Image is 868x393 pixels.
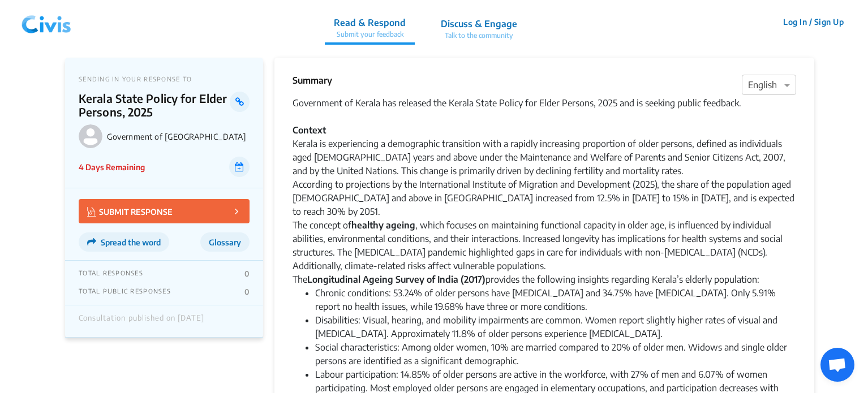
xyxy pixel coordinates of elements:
li: Disabilities: Visual, hearing, and mobility impairments are common. Women report slightly higher ... [315,313,796,340]
button: Glossary [200,232,250,252]
p: Summary [293,74,332,87]
div: Consultation published on [DATE] [79,314,204,329]
a: Open chat [820,348,854,382]
button: SUBMIT RESPONSE [79,199,250,223]
div: Government of Kerala has released the Kerala State Policy for Elder Persons, 2025 and is seeking ... [293,96,796,286]
p: SENDING IN YOUR RESPONSE TO [79,75,250,83]
img: navlogo.png [17,5,76,39]
p: Government of [GEOGRAPHIC_DATA] [107,132,250,141]
button: Spread the word [79,232,169,252]
span: Spread the word [101,237,161,247]
p: 0 [244,287,250,296]
span: Glossary [209,237,241,247]
button: Log In / Sign Up [776,13,851,31]
p: 0 [244,269,250,278]
p: Discuss & Engage [441,17,517,31]
strong: Longitudinal Ageing Survey of India (2017) [307,274,485,285]
p: TOTAL PUBLIC RESPONSES [79,287,171,296]
p: Read & Respond [334,16,406,29]
p: TOTAL RESPONSES [79,269,143,278]
p: Talk to the community [441,31,517,41]
p: 4 Days Remaining [79,161,145,173]
li: Chronic conditions: 53.24% of older persons have [MEDICAL_DATA] and 34.75% have [MEDICAL_DATA]. O... [315,286,796,313]
img: Government of Kerala logo [79,124,102,148]
img: Vector.jpg [87,207,96,217]
p: SUBMIT RESPONSE [87,205,173,218]
strong: healthy ageing [351,219,415,231]
p: Kerala State Policy for Elder Persons, 2025 [79,92,230,119]
p: Submit your feedback [334,29,406,40]
strong: Context [293,124,326,136]
li: Social characteristics: Among older women, 10% are married compared to 20% of older men. Widows a... [315,340,796,368]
